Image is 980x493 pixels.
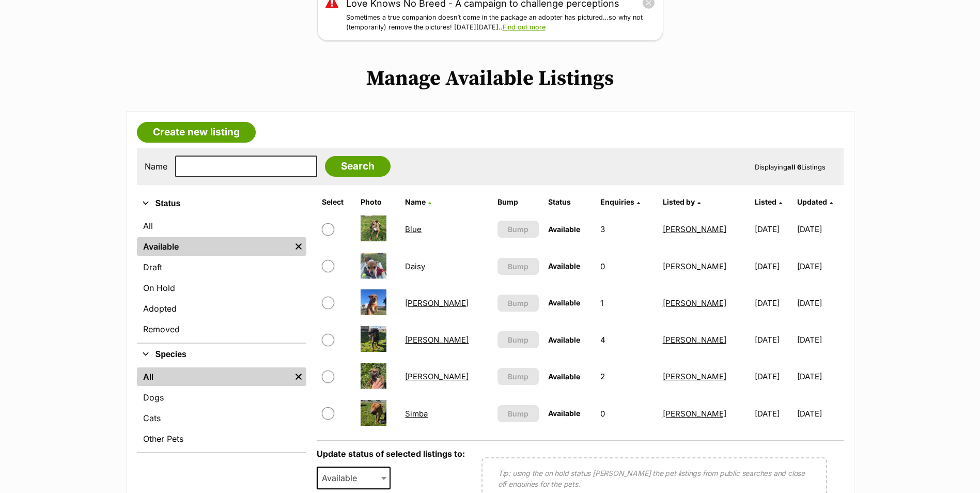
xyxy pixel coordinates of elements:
[508,334,528,345] span: Bump
[318,471,367,485] span: Available
[137,214,306,343] div: Status
[787,163,801,171] strong: all 6
[137,320,306,338] a: Removed
[755,197,782,206] a: Listed
[663,298,726,308] a: [PERSON_NAME]
[663,372,726,381] a: [PERSON_NAME]
[548,409,580,418] span: Available
[797,197,833,206] a: Updated
[137,122,256,143] a: Create new listing
[497,405,539,422] button: Bump
[596,211,657,247] td: 3
[405,197,426,206] span: Name
[291,367,306,386] a: Remove filter
[405,197,431,206] a: Name
[137,279,306,297] a: On Hold
[751,322,796,358] td: [DATE]
[797,359,843,394] td: [DATE]
[663,197,701,206] a: Listed by
[755,163,826,171] span: Displaying Listings
[663,409,726,419] a: [PERSON_NAME]
[318,194,356,210] th: Select
[544,194,595,210] th: Status
[548,335,580,344] span: Available
[405,335,469,345] a: [PERSON_NAME]
[405,298,469,308] a: [PERSON_NAME]
[405,409,428,419] a: Simba
[663,335,726,345] a: [PERSON_NAME]
[497,331,539,348] button: Bump
[497,258,539,275] button: Bump
[797,396,843,432] td: [DATE]
[317,449,465,459] label: Update status of selected listings to:
[291,237,306,256] a: Remove filter
[663,197,695,206] span: Listed by
[751,211,796,247] td: [DATE]
[145,162,167,171] label: Name
[137,217,306,235] a: All
[596,322,657,358] td: 4
[797,211,843,247] td: [DATE]
[493,194,543,210] th: Bump
[503,23,546,31] a: Find out more
[548,298,580,307] span: Available
[663,224,726,234] a: [PERSON_NAME]
[548,225,580,234] span: Available
[508,408,528,419] span: Bump
[548,372,580,381] span: Available
[508,224,528,235] span: Bump
[498,468,811,489] p: Tip: using the on hold status [PERSON_NAME] the pet listings from public searches and close off e...
[137,299,306,318] a: Adopted
[600,197,640,206] a: Enquiries
[751,396,796,432] td: [DATE]
[497,368,539,385] button: Bump
[508,371,528,382] span: Bump
[137,367,291,386] a: All
[137,237,291,256] a: Available
[596,359,657,394] td: 2
[548,261,580,270] span: Available
[346,13,655,33] p: Sometimes a true companion doesn’t come in the package an adopter has pictured…so why not (tempor...
[600,197,634,206] span: translation missing: en.admin.listings.index.attributes.enquiries
[405,261,425,271] a: Daisy
[797,249,843,284] td: [DATE]
[137,197,306,210] button: Status
[797,322,843,358] td: [DATE]
[751,359,796,394] td: [DATE]
[137,365,306,452] div: Species
[596,249,657,284] td: 0
[596,396,657,432] td: 0
[596,285,657,321] td: 1
[137,388,306,407] a: Dogs
[497,221,539,238] button: Bump
[508,261,528,272] span: Bump
[137,258,306,276] a: Draft
[797,285,843,321] td: [DATE]
[137,409,306,427] a: Cats
[405,224,422,234] a: Blue
[663,261,726,271] a: [PERSON_NAME]
[497,295,539,312] button: Bump
[508,298,528,309] span: Bump
[356,194,400,210] th: Photo
[137,348,306,361] button: Species
[405,372,469,381] a: [PERSON_NAME]
[317,467,391,489] span: Available
[137,429,306,448] a: Other Pets
[325,156,391,177] input: Search
[755,197,776,206] span: Listed
[751,249,796,284] td: [DATE]
[797,197,827,206] span: Updated
[751,285,796,321] td: [DATE]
